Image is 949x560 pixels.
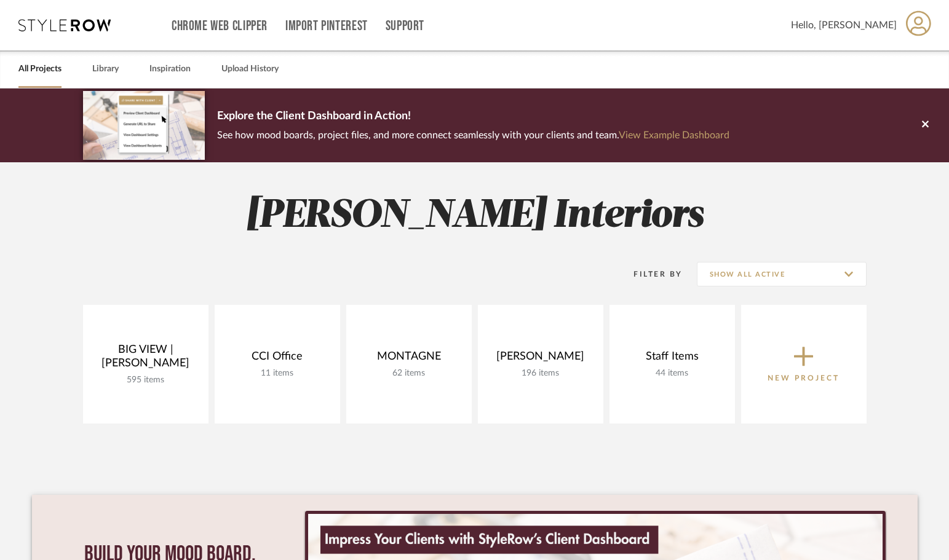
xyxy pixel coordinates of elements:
a: Chrome Web Clipper [172,21,268,31]
a: Support [386,21,424,31]
img: d5d033c5-7b12-40c2-a960-1ecee1989c38.png [83,91,205,159]
div: 62 items [356,368,462,379]
a: Import Pinterest [285,21,368,31]
button: New Project [741,305,867,424]
p: Explore the Client Dashboard in Action! [217,107,729,127]
a: Inspiration [149,61,191,77]
p: See how mood boards, project files, and more connect seamlessly with your clients and team. [217,127,729,144]
h2: [PERSON_NAME] Interiors [32,193,918,239]
div: BIG VIEW | [PERSON_NAME] [93,343,199,375]
a: All Projects [18,61,62,77]
div: Filter By [618,268,683,280]
a: Library [92,61,119,77]
span: Hello, [PERSON_NAME] [791,18,897,33]
div: MONTAGNE [356,350,462,368]
a: View Example Dashboard [619,130,729,140]
div: Staff Items [619,350,725,368]
div: 595 items [93,375,199,385]
p: New Project [768,372,840,384]
div: 11 items [224,368,330,379]
a: Upload History [221,61,279,77]
div: CCI Office [224,350,330,368]
div: 44 items [619,368,725,379]
div: [PERSON_NAME] [488,350,594,368]
div: 196 items [488,368,594,379]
